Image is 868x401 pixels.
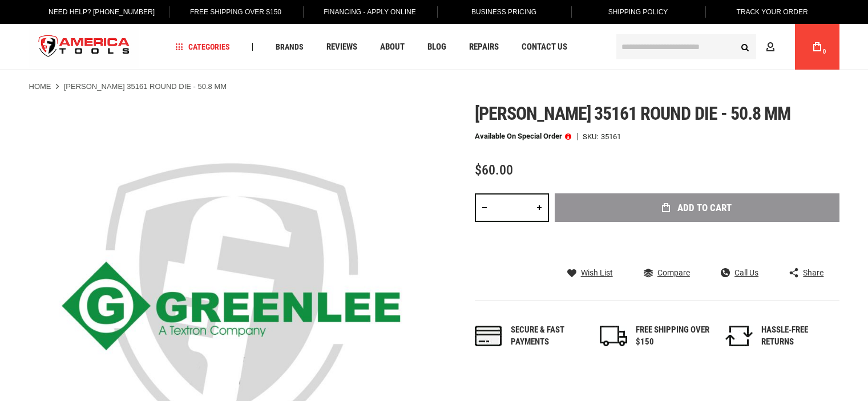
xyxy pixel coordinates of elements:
[469,43,499,51] span: Repairs
[803,269,823,277] span: Share
[380,43,405,51] span: About
[734,36,756,58] button: Search
[725,326,753,346] img: returns
[567,268,613,278] a: Wish List
[422,39,451,55] a: Blog
[175,43,230,51] span: Categories
[761,324,835,349] div: HASSLE-FREE RETURNS
[326,43,357,51] span: Reviews
[321,39,362,55] a: Reviews
[375,39,410,55] a: About
[464,39,504,55] a: Repairs
[583,133,601,140] strong: SKU
[636,324,710,349] div: FREE SHIPPING OVER $150
[600,326,627,346] img: shipping
[475,132,571,140] p: Available on Special Order
[522,43,567,51] span: Contact Us
[657,269,690,277] span: Compare
[475,103,791,124] span: [PERSON_NAME] 35161 round die - 50.8 mm
[64,82,227,91] strong: [PERSON_NAME] 35161 ROUND DIE - 50.8 MM
[475,326,502,346] img: payments
[29,26,140,68] a: store logo
[608,8,668,16] span: Shipping Policy
[516,39,572,55] a: Contact Us
[276,43,304,51] span: Brands
[721,268,758,278] a: Call Us
[581,269,613,277] span: Wish List
[601,133,621,140] div: 35161
[29,26,140,68] img: America Tools
[271,39,309,55] a: Brands
[475,162,513,178] span: $60.00
[734,269,758,277] span: Call Us
[511,324,585,349] div: Secure & fast payments
[806,24,828,70] a: 0
[427,43,446,51] span: Blog
[823,48,826,55] span: 0
[29,82,51,92] a: Home
[170,39,235,55] a: Categories
[644,268,690,278] a: Compare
